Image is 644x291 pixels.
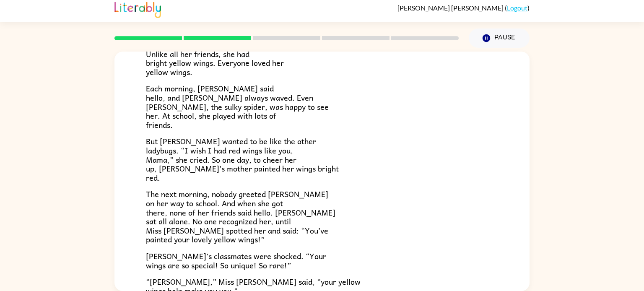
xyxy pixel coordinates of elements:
span: Unlike all her friends, she had bright yellow wings. Everyone loved her yellow wings. [146,48,284,78]
span: But [PERSON_NAME] wanted to be like the other ladybugs. “I wish I had red wings like you, Mama,” ... [146,135,339,183]
button: Pause [469,29,530,48]
a: Logout [507,4,527,12]
div: ( ) [397,4,530,12]
span: [PERSON_NAME] [PERSON_NAME] [397,4,505,12]
span: Each morning, [PERSON_NAME] said hello, and [PERSON_NAME] always waved. Even [PERSON_NAME], the s... [146,82,329,130]
span: [PERSON_NAME]'s classmates were shocked. “Your wings are so special! So unique! So rare!” [146,250,326,271]
span: The next morning, nobody greeted [PERSON_NAME] on her way to school. And when she got there, none... [146,188,335,245]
